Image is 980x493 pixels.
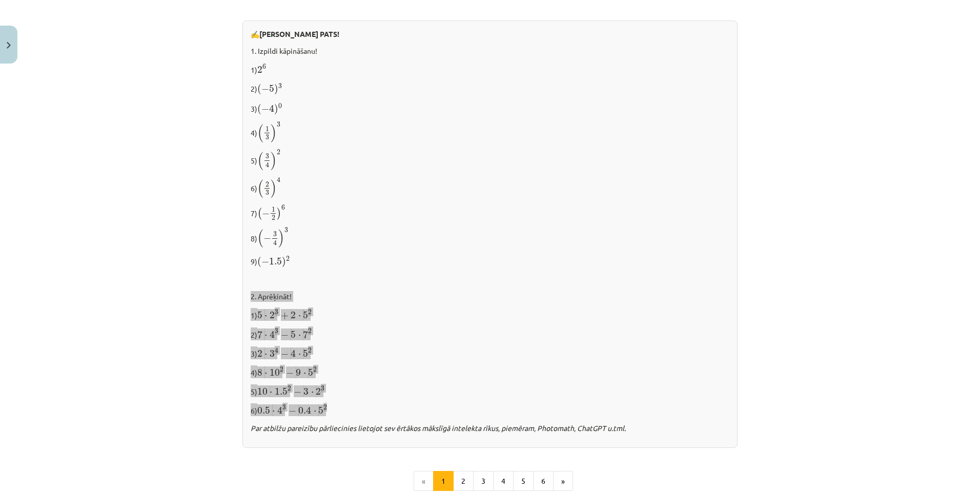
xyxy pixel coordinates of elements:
[308,348,312,353] span: 2
[272,207,275,212] span: 1
[273,240,277,245] span: 4
[257,388,268,395] span: 10
[257,350,262,357] span: 2
[266,190,269,195] span: 3
[553,471,573,491] button: »
[278,229,284,248] span: )
[271,124,277,142] span: )
[270,331,275,338] span: 4
[281,332,289,339] span: −
[251,63,729,75] p: 1)
[281,312,289,319] span: +
[278,104,282,109] span: 0
[261,106,269,113] span: −
[280,367,283,372] span: 2
[277,208,281,220] span: )
[257,124,263,142] span: (
[303,312,308,319] span: 5
[251,403,729,416] p: 6)
[272,410,275,414] span: ⋅
[296,369,301,376] span: 9
[473,471,494,491] button: 3
[251,384,729,397] p: 5)
[257,84,261,95] span: (
[261,258,269,265] span: −
[264,373,267,376] span: ⋅
[251,204,729,221] p: 7)
[261,86,269,93] span: −
[513,471,534,491] button: 5
[251,291,729,302] p: 2. Aprēķināt!
[257,66,262,73] span: 2
[308,369,313,376] span: 5
[262,64,266,69] span: 6
[273,232,277,237] span: 3
[308,328,312,334] span: 2
[533,471,554,491] button: 6
[453,471,474,491] button: 2
[266,127,269,132] span: 1
[308,310,312,315] span: 2
[291,312,296,319] span: 2
[257,104,261,115] span: (
[294,388,301,396] span: −
[266,182,269,187] span: 2
[257,312,262,319] span: 5
[251,423,626,433] i: Par atbilžu pareizību pārliecinies lietojot sev ērtākos mākslīgā intelekta rīkus, piemēram, Photo...
[281,351,289,358] span: −
[264,354,267,357] span: ⋅
[266,154,269,159] span: 3
[288,386,291,391] span: 2
[257,152,263,170] span: (
[289,407,296,415] span: −
[275,310,278,315] span: 3
[251,227,729,249] p: 8)
[271,179,277,198] span: )
[257,229,263,248] span: (
[257,331,262,338] span: 7
[257,257,261,268] span: (
[298,335,301,338] span: ⋅
[251,254,729,268] p: 9)
[269,105,274,112] span: 4
[303,350,308,357] span: 5
[266,135,269,140] span: 3
[251,81,729,95] p: 2)
[257,179,263,198] span: (
[286,369,294,377] span: −
[274,84,278,95] span: )
[270,350,275,357] span: 3
[433,471,454,491] button: 1
[275,388,288,395] span: 1.5
[493,471,514,491] button: 4
[270,312,275,319] span: 2
[314,410,316,414] span: ⋅
[259,29,339,38] b: [PERSON_NAME] PATS!
[272,215,275,220] span: 2
[313,367,317,372] span: 2
[298,406,311,414] span: 0.4
[251,308,729,321] p: 1)
[303,373,306,376] span: ⋅
[311,392,314,395] span: ⋅
[270,392,272,395] span: ⋅
[264,335,267,338] span: ⋅
[266,162,269,168] span: 4
[251,177,729,198] p: 6)
[257,407,270,414] span: 0.5
[303,331,308,338] span: 7
[316,388,321,395] span: 2
[282,257,286,268] span: )
[286,256,290,261] span: 2
[270,369,280,376] span: 10
[251,346,729,359] p: 3)
[281,205,285,210] span: 6
[269,85,274,92] span: 5
[251,327,729,340] p: 2)
[242,471,738,491] nav: Page navigation example
[251,121,729,143] p: 4)
[257,369,262,376] span: 8
[277,177,280,183] span: 4
[264,315,267,318] span: ⋅
[263,235,271,242] span: −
